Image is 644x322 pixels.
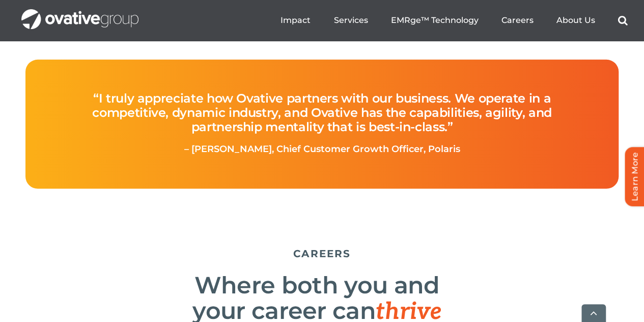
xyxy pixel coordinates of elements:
a: Impact [281,15,311,26]
a: OG_Full_horizontal_WHT [21,8,138,18]
a: About Us [556,15,595,26]
h4: “I truly appreciate how Ovative partners with our business. We operate in a competitive, dynamic ... [49,81,595,144]
p: – [PERSON_NAME], Chief Customer Growth Officer, Polaris [49,144,595,155]
span: Bar Together [17,201,198,237]
a: Services [333,15,368,26]
h5: CAREERS [17,247,628,260]
a: Search [618,15,627,26]
a: EMRge™ Technology [390,15,478,26]
a: Careers [501,15,533,26]
span: Let's Raise The [17,166,219,203]
nav: Menu [281,4,627,37]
